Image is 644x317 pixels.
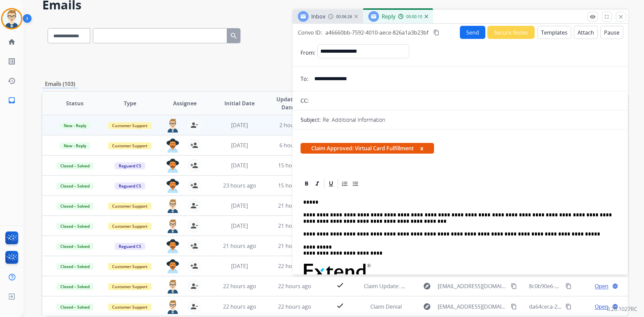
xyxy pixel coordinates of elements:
span: 22 hours ago [223,303,256,310]
span: 2 hours ago [279,121,310,129]
mat-icon: content_copy [566,283,572,289]
img: agent-avatar [166,219,179,233]
span: Type [124,99,136,107]
mat-icon: person_remove [190,282,198,290]
button: Secure Notes [487,26,535,39]
p: Subject: [301,116,321,124]
span: 22 hours ago [223,282,256,290]
button: Pause [600,26,623,39]
span: [DATE] [231,202,248,209]
span: Updated Date [273,95,303,111]
span: Closed – Solved [56,182,94,190]
span: 23 hours ago [223,182,256,189]
img: agent-avatar [166,199,179,213]
span: 22 hours ago [278,282,311,290]
p: Re: Additional Information [323,116,385,124]
span: 00:06:26 [336,14,352,19]
span: Reguard CS [115,162,145,169]
span: Customer Support [108,122,152,129]
mat-icon: language [612,304,618,310]
p: 0.20.1027RC [607,305,637,313]
div: Ordered List [340,179,350,189]
span: Customer Support [108,283,152,290]
mat-icon: close [618,14,624,20]
mat-icon: person_remove [190,222,198,230]
mat-icon: person_remove [190,303,198,311]
img: agent-avatar [166,259,179,273]
span: [EMAIL_ADDRESS][DOMAIN_NAME] [438,303,507,311]
mat-icon: person_add [190,242,198,250]
span: 21 hours ago [223,242,256,250]
span: Closed – Solved [56,283,94,290]
span: 21 hours ago [278,222,311,229]
span: Claim Denial [370,303,402,310]
img: agent-avatar [166,279,179,294]
mat-icon: person_remove [190,202,198,210]
p: From: [301,49,315,57]
img: agent-avatar [166,239,179,253]
mat-icon: content_copy [433,30,439,36]
span: a46660bb-7592-4010-aece-826a1a3b23bf [325,29,428,36]
div: Underline [326,179,336,189]
span: Customer Support [108,142,152,149]
span: Reguard CS [115,243,145,250]
mat-icon: search [230,32,238,40]
mat-icon: check [336,302,344,310]
span: Closed – Solved [56,263,94,270]
div: Italic [312,179,322,189]
div: Bold [302,179,312,189]
mat-icon: language [612,283,618,289]
span: 21 hours ago [278,242,311,250]
mat-icon: person_add [190,181,198,190]
span: Assignee [173,99,197,107]
mat-icon: check [336,281,344,289]
mat-icon: content_copy [511,304,517,310]
span: Customer Support [108,263,152,270]
span: 00:00:10 [406,14,422,19]
div: Bullet List [351,179,361,189]
span: 15 hours ago [278,162,311,169]
mat-icon: home [8,38,16,46]
span: Closed – Solved [56,243,94,250]
span: 15 hours ago [278,182,311,189]
mat-icon: person_add [190,161,198,169]
span: Claim Approved: Virtual Card Fulfillment [301,143,434,154]
span: [DATE] [231,142,248,149]
p: CC: [301,97,309,105]
span: Status [66,99,84,107]
span: 6 hours ago [279,142,310,149]
span: Customer Support [108,223,152,230]
span: 21 hours ago [278,202,311,209]
span: Inbox [311,13,325,20]
span: 8c0b90e6-7af7-4ac3-bd5d-6ce0573ec0b3 [529,282,631,290]
span: Initial Date [224,99,255,107]
mat-icon: history [8,77,16,85]
span: Closed – Solved [56,223,94,230]
mat-icon: explore [423,282,431,290]
p: To: [301,75,308,83]
mat-icon: person_remove [190,121,198,129]
span: 22 hours ago [278,303,311,310]
span: da64ceca-2886-479b-b8e4-64509e3a851d [529,303,633,310]
mat-icon: remove_red_eye [590,14,596,20]
mat-icon: inbox [8,96,16,104]
mat-icon: person_add [190,262,198,270]
span: Open [595,303,608,311]
span: Closed – Solved [56,203,94,210]
img: agent-avatar [166,118,179,133]
span: Claim Update: Parts ordered for repair [364,282,462,290]
span: Open [595,282,608,290]
img: agent-avatar [166,179,179,193]
span: New - Reply [60,142,90,149]
mat-icon: person_add [190,141,198,149]
mat-icon: content_copy [511,283,517,289]
img: avatar [2,9,21,28]
mat-icon: content_copy [566,304,572,310]
span: Closed – Solved [56,162,94,169]
span: [DATE] [231,121,248,129]
button: Templates [537,26,571,39]
span: [DATE] [231,162,248,169]
span: Customer Support [108,304,152,311]
p: Emails (103) [42,80,78,88]
span: [DATE] [231,222,248,229]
